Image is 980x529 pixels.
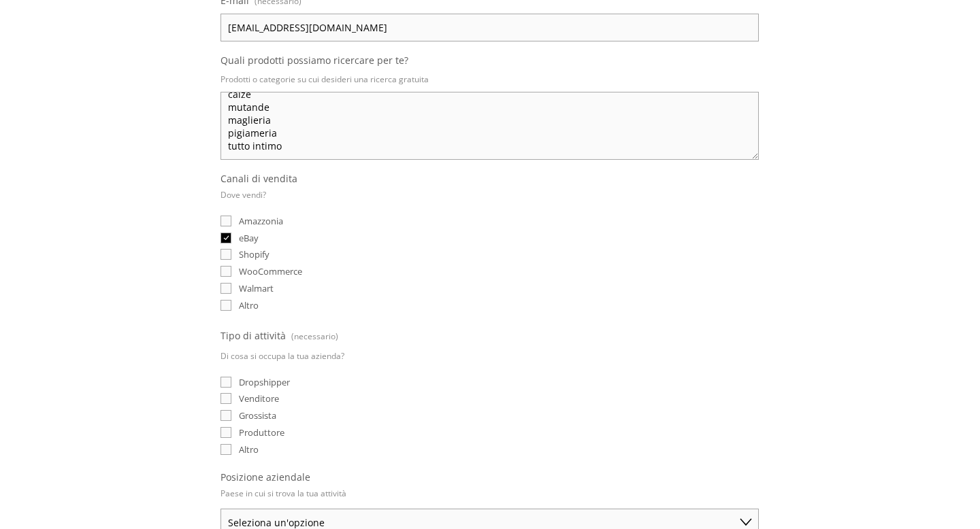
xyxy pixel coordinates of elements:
[220,329,286,342] font: Tipo di attività
[239,426,284,439] font: Produttore
[239,248,269,260] font: Shopify
[239,265,302,277] font: WooCommerce
[220,233,231,243] input: eBay
[220,471,310,483] font: Posizione aziendale
[220,300,231,311] input: Altro
[239,215,283,227] font: Amazzonia
[239,392,279,405] font: Venditore
[220,410,231,421] input: Grossista
[239,443,259,456] font: Altro
[220,350,344,362] font: Di cosa si occupa la tua azienda?
[220,444,231,455] input: Altro
[220,377,231,388] input: Dropshipper
[220,266,231,277] input: WooCommerce
[239,376,290,388] font: Dropshipper
[220,92,759,160] textarea: intimo tutto calze mutande maglieria pigiameria tutto intimo
[220,216,231,226] input: Amazzonia
[220,73,429,85] font: Prodotti o categorie su cui desideri una ricerca gratuita
[291,330,338,342] font: (necessario)
[239,282,274,294] font: Walmart
[239,299,259,311] font: Altro
[239,409,276,422] font: Grossista
[220,427,231,438] input: Produttore
[220,172,297,185] font: Canali di vendita
[220,393,231,404] input: Venditore
[220,54,408,67] font: Quali prodotti possiamo ricercare per te?
[239,232,259,244] font: eBay
[220,249,231,260] input: Shopify
[220,189,266,201] font: Dove vendi?
[220,488,346,499] font: Paese in cui si trova la tua attività
[220,283,231,294] input: Walmart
